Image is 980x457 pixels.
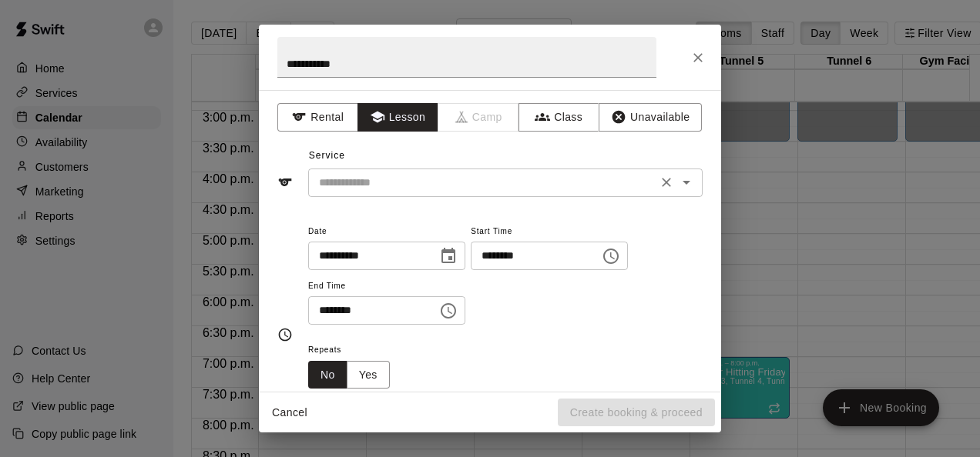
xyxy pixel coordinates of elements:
button: Class [519,103,599,132]
div: outlined button group [308,361,390,389]
button: Choose date, selected date is Sep 19, 2025 [433,241,464,272]
span: Date [308,222,465,242]
svg: Timing [277,327,293,342]
button: Rental [277,103,358,132]
button: Lesson [357,103,438,132]
button: Choose time, selected time is 3:30 PM [596,241,626,272]
button: Open [676,172,697,193]
span: Repeats [308,340,402,361]
button: Choose time, selected time is 4:00 PM [433,295,464,326]
button: Cancel [265,399,314,427]
button: Yes [347,361,390,389]
button: Close [684,44,712,72]
svg: Service [277,175,293,190]
button: No [308,361,347,389]
button: Unavailable [599,103,702,132]
span: End Time [308,276,465,297]
span: Service [309,150,345,161]
span: Start Time [471,222,628,242]
button: Clear [656,172,677,193]
span: Camps can only be created in the Services page [438,103,519,132]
